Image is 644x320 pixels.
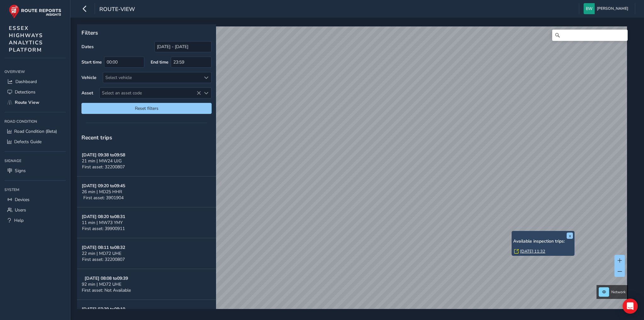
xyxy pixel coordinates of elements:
span: ESSEX HIGHWAYS ANALYTICS PLATFORM [9,25,43,53]
span: Reset filters [86,105,207,111]
strong: [DATE] 08:08 to 09:39 [85,275,128,281]
span: First asset: 32200807 [82,256,125,262]
button: Reset filters [81,103,212,114]
input: Search [552,30,628,41]
span: 92 min | MD72 UHE [82,281,121,287]
div: Open Intercom Messenger [623,299,638,314]
strong: [DATE] 08:20 to 08:31 [82,214,125,220]
span: Recent trips [81,134,112,141]
div: Road Condition [4,117,66,126]
span: [PERSON_NAME] [597,3,628,14]
button: x [567,233,573,239]
label: Vehicle [81,75,97,81]
a: Users [4,205,66,215]
p: Filters [81,29,212,37]
span: First asset: 32200807 [82,164,125,170]
a: Road Condition (Beta) [4,126,66,137]
a: [DATE] 11:32 [520,249,545,254]
label: Dates [81,44,94,50]
a: Help [4,215,66,226]
a: Route View [4,97,66,108]
a: Detections [4,87,66,97]
a: Devices [4,194,66,205]
strong: [DATE] 07:39 to 08:10 [82,306,125,312]
label: End time [151,59,169,65]
span: First asset: 3901904 [83,195,124,201]
span: Road Condition (Beta) [14,128,57,134]
span: Network [611,289,626,295]
strong: [DATE] 09:38 to 09:58 [82,152,125,158]
span: Detections [15,89,36,95]
h6: Available inspection trips: [513,239,573,244]
span: Defects Guide [14,139,42,145]
button: [DATE] 08:08 to09:3992 min | MD72 UHEFirst asset: Not Available [77,269,216,300]
span: Devices [15,197,30,203]
div: Overview [4,67,66,76]
strong: [DATE] 08:11 to 08:32 [82,244,125,250]
span: 21 min | MW24 UJG [82,158,122,164]
div: Select vehicle [103,72,201,83]
button: [DATE] 09:38 to09:5821 min | MW24 UJGFirst asset: 32200807 [77,146,216,177]
label: Asset [81,90,93,96]
span: Select an asset code [100,88,201,98]
span: 26 min | MD25 HHR [82,189,122,195]
span: Route View [15,99,39,105]
button: [PERSON_NAME] [584,3,630,14]
canvas: Map [79,26,627,316]
a: Signs [4,166,66,176]
button: [DATE] 08:20 to08:3111 min | MW73 YMYFirst asset: 39900911 [77,207,216,238]
span: First asset: Not Available [82,287,131,293]
img: diamond-layout [584,3,595,14]
strong: [DATE] 09:20 to 09:45 [82,183,125,189]
span: 11 min | MW73 YMY [82,220,123,226]
span: Help [14,217,24,223]
button: [DATE] 09:20 to09:4526 min | MD25 HHRFirst asset: 3901904 [77,177,216,207]
div: Signage [4,156,66,166]
span: Users [15,207,26,213]
img: rr logo [9,4,61,19]
button: [DATE] 08:11 to08:3222 min | MD72 UHEFirst asset: 32200807 [77,238,216,269]
span: Signs [15,168,26,174]
div: Select an asset code [201,88,211,98]
span: route-view [99,5,135,14]
a: Dashboard [4,76,66,87]
label: Start time [81,59,102,65]
div: System [4,185,66,194]
span: Dashboard [15,79,37,85]
span: 22 min | MD72 UHE [82,250,121,256]
span: First asset: 39900911 [82,226,125,232]
a: Defects Guide [4,137,66,147]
